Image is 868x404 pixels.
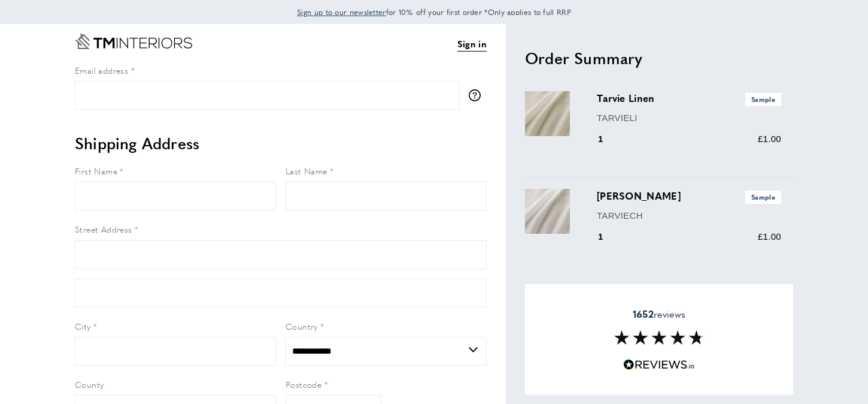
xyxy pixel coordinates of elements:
[75,64,128,76] span: Email address
[297,7,386,17] span: Sign up to our newsletter
[623,359,695,370] img: Reviews.io 5 stars
[469,89,487,101] button: More information
[633,307,654,321] strong: 1652
[297,6,386,18] a: Sign up to our newsletter
[745,93,781,105] span: Sample
[457,37,487,52] a: Sign in
[525,91,570,136] img: Tarvie Linen
[286,378,321,390] span: Postcode
[597,132,620,146] div: 1
[286,165,327,177] span: Last Name
[297,7,571,17] span: for 10% off your first order *Only applies to full RRP
[758,134,781,144] span: £1.00
[597,111,781,125] p: TARVIELI
[75,165,117,177] span: First Name
[75,320,91,332] span: City
[75,34,192,49] a: Go to Home page
[614,330,704,345] img: Reviews section
[633,308,685,320] span: reviews
[75,378,104,390] span: County
[525,189,570,234] img: Tarvie Chalk
[597,91,781,105] h3: Tarvie Linen
[525,47,793,69] h2: Order Summary
[75,223,132,235] span: Street Address
[758,231,781,242] span: £1.00
[597,230,620,244] div: 1
[286,320,318,332] span: Country
[75,132,487,154] h2: Shipping Address
[597,209,781,223] p: TARVIECH
[745,191,781,203] span: Sample
[597,189,781,203] h3: [PERSON_NAME]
